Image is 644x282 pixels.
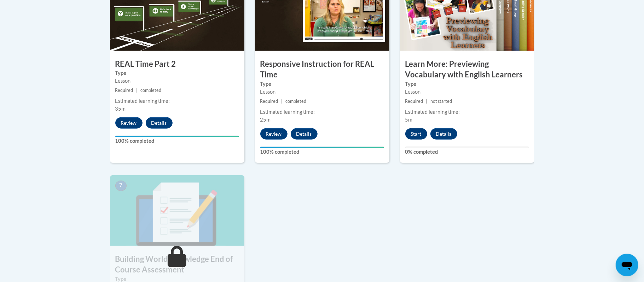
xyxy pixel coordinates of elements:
label: Type [405,80,529,88]
label: 0% completed [405,148,529,156]
label: Type [115,69,239,77]
div: Estimated learning time: [260,108,384,116]
span: completed [285,99,306,104]
div: Your progress [260,147,384,148]
span: 7 [115,181,127,191]
button: Review [115,117,143,129]
div: Lesson [115,77,239,85]
div: Estimated learning time: [115,97,239,105]
h3: Building World Knowledge End of Course Assessment [110,254,244,276]
span: not started [430,99,452,104]
span: Required [115,88,133,93]
img: Course Image [110,175,244,246]
div: Lesson [405,88,529,96]
span: 35m [115,106,126,112]
span: 5m [405,117,413,123]
button: Review [260,128,288,140]
span: | [136,88,138,93]
div: Lesson [260,88,384,96]
div: Your progress [115,136,239,137]
div: Estimated learning time: [405,108,529,116]
button: Details [291,128,318,140]
label: 100% completed [260,148,384,156]
span: 25m [260,117,271,123]
label: Type [260,80,384,88]
span: | [281,99,283,104]
span: | [426,99,428,104]
span: completed [140,88,161,93]
span: Required [405,99,423,104]
h3: Responsive Instruction for REAL Time [255,59,389,81]
h3: REAL Time Part 2 [110,59,244,70]
button: Details [146,117,173,129]
span: Required [260,99,278,104]
iframe: Button to launch messaging window [616,254,638,276]
button: Details [430,128,457,140]
label: 100% completed [115,137,239,145]
h3: Learn More: Previewing Vocabulary with English Learners [400,59,534,81]
button: Start [405,128,427,140]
